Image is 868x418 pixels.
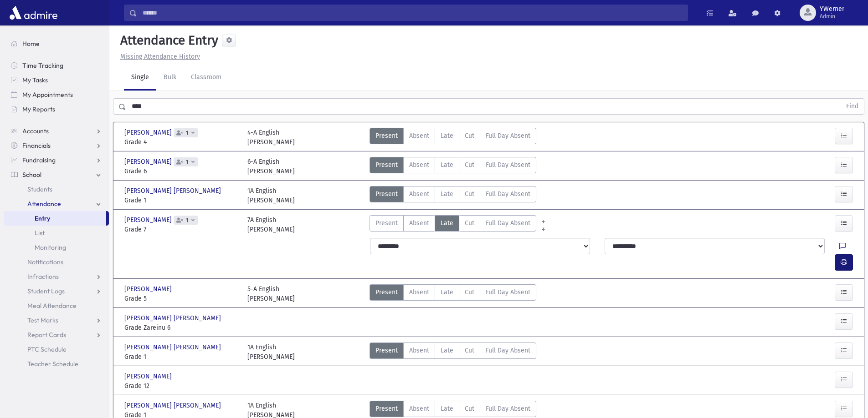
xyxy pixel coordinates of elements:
[820,13,844,20] span: Admin
[375,287,398,297] span: Present
[441,346,453,355] span: Late
[4,153,109,167] a: Fundraising
[35,229,45,237] span: List
[4,138,109,153] a: Financials
[124,372,174,381] span: [PERSON_NAME]
[184,65,229,91] a: Classroom
[370,157,536,176] div: AttTypes
[22,40,40,48] span: Home
[409,218,429,228] span: Absent
[465,346,474,355] span: Cut
[4,269,109,284] a: Infractions
[22,105,55,113] span: My Reports
[370,215,536,234] div: AttTypes
[247,128,295,147] div: 4-A English [PERSON_NAME]
[375,160,398,170] span: Present
[7,4,60,22] img: AdmirePro
[370,284,536,303] div: AttTypes
[4,124,109,138] a: Accounts
[137,5,688,21] input: Search
[486,346,530,355] span: Full Day Absent
[409,287,429,297] span: Absent
[465,131,474,141] span: Cut
[486,218,530,228] span: Full Day Absent
[4,182,109,196] a: Students
[117,53,200,60] a: Missing Attendance History
[124,225,238,234] span: Grade 7
[27,331,66,339] span: Report Cards
[4,196,109,211] a: Attendance
[441,160,453,170] span: Late
[27,345,67,353] span: PTC Schedule
[247,186,295,205] div: 1A English [PERSON_NAME]
[486,287,530,297] span: Full Day Absent
[441,189,453,199] span: Late
[22,61,63,70] span: Time Tracking
[4,313,109,327] a: Test Marks
[117,33,218,48] h5: Attendance Entry
[22,171,41,179] span: School
[465,189,474,199] span: Cut
[184,159,190,165] span: 1
[409,404,429,413] span: Absent
[124,323,238,332] span: Grade Zareinu 6
[4,298,109,313] a: Meal Attendance
[441,287,453,297] span: Late
[4,167,109,182] a: School
[441,404,453,413] span: Late
[124,401,223,410] span: [PERSON_NAME] [PERSON_NAME]
[27,316,58,324] span: Test Marks
[4,284,109,298] a: Student Logs
[4,211,106,226] a: Entry
[35,243,66,252] span: Monitoring
[841,99,864,114] button: Find
[27,302,77,310] span: Meal Attendance
[441,131,453,141] span: Late
[27,258,63,266] span: Notifications
[409,346,429,355] span: Absent
[124,381,238,391] span: Grade 12
[820,5,844,13] span: YWerner
[22,156,56,164] span: Fundraising
[247,157,295,176] div: 6-A English [PERSON_NAME]
[35,214,50,222] span: Entry
[409,189,429,199] span: Absent
[22,91,73,99] span: My Appointments
[375,218,398,228] span: Present
[124,128,174,137] span: [PERSON_NAME]
[465,287,474,297] span: Cut
[4,73,109,87] a: My Tasks
[120,53,200,60] u: Missing Attendance History
[124,342,223,352] span: [PERSON_NAME] [PERSON_NAME]
[124,157,174,166] span: [PERSON_NAME]
[156,65,184,91] a: Bulk
[124,186,223,196] span: [PERSON_NAME] [PERSON_NAME]
[4,87,109,102] a: My Appointments
[375,346,398,355] span: Present
[124,166,238,176] span: Grade 6
[124,196,238,205] span: Grade 1
[22,127,49,135] span: Accounts
[465,218,474,228] span: Cut
[184,217,190,223] span: 1
[4,226,109,240] a: List
[4,327,109,342] a: Report Cards
[124,294,238,303] span: Grade 5
[4,102,109,116] a: My Reports
[124,313,223,323] span: [PERSON_NAME] [PERSON_NAME]
[22,76,48,84] span: My Tasks
[4,357,109,371] a: Teacher Schedule
[27,287,65,295] span: Student Logs
[27,272,59,281] span: Infractions
[4,58,109,73] a: Time Tracking
[409,131,429,141] span: Absent
[22,141,51,150] span: Financials
[27,360,78,368] span: Teacher Schedule
[4,36,109,51] a: Home
[4,255,109,269] a: Notifications
[124,215,174,225] span: [PERSON_NAME]
[486,160,530,170] span: Full Day Absent
[124,284,174,294] span: [PERSON_NAME]
[247,215,295,234] div: 7A English [PERSON_NAME]
[486,131,530,141] span: Full Day Absent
